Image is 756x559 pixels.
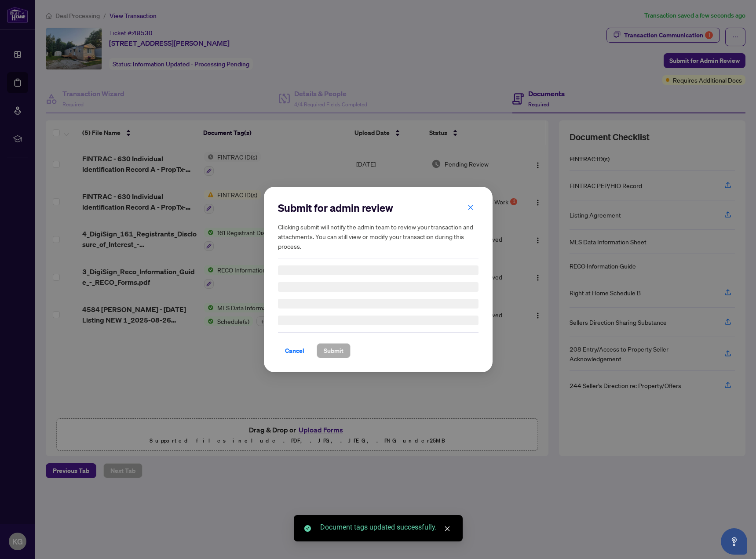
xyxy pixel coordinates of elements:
[304,525,311,532] span: check-circle
[721,528,747,555] button: Open asap
[444,526,450,532] span: close
[285,344,304,358] span: Cancel
[278,201,478,215] h2: Submit for admin review
[278,343,311,358] button: Cancel
[320,522,452,533] div: Document tags updated successfully.
[278,222,478,251] h5: Clicking submit will notify the admin team to review your transaction and attachments. You can st...
[317,343,351,358] button: Submit
[442,524,452,534] a: Close
[467,204,474,211] span: close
